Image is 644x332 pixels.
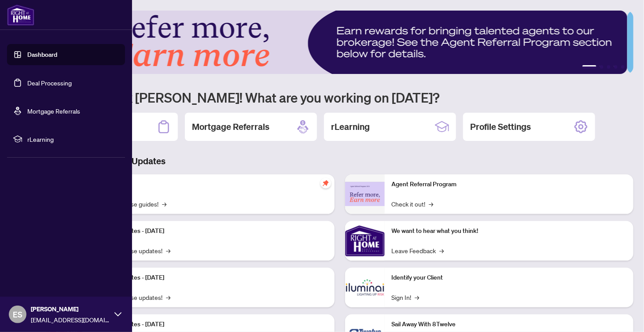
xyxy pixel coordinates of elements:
button: 1 [582,65,596,69]
img: Agent Referral Program [345,182,385,206]
span: [EMAIL_ADDRESS][DOMAIN_NAME] [31,315,110,325]
span: pushpin [320,178,331,188]
button: 2 [600,65,604,69]
span: ES [13,308,22,321]
img: logo [7,4,34,26]
a: Deal Processing [27,79,72,87]
p: Platform Updates - [DATE] [92,273,328,283]
span: rLearning [27,134,119,144]
span: → [415,292,420,302]
p: Agent Referral Program [392,180,627,189]
a: Sign In!→ [392,292,420,302]
p: Platform Updates - [DATE] [92,320,328,329]
h3: Brokerage & Industry Updates [46,155,633,167]
p: Sail Away With 8Twelve [392,320,627,329]
span: → [429,199,434,209]
p: Platform Updates - [DATE] [92,226,328,236]
h1: Welcome back [PERSON_NAME]! What are you working on [DATE]? [46,89,633,106]
span: [PERSON_NAME] [31,304,110,314]
span: → [440,246,444,255]
p: We want to hear what you think! [392,226,627,236]
button: 3 [607,65,611,69]
button: 4 [614,65,618,69]
h2: Mortgage Referrals [192,121,269,133]
span: → [162,199,166,209]
img: Identify your Client [345,268,385,307]
h2: rLearning [331,121,370,133]
span: → [166,292,170,302]
span: → [166,246,170,255]
a: Mortgage Referrals [27,107,80,115]
h2: Profile Settings [470,121,531,133]
button: 5 [621,65,625,69]
a: Dashboard [27,51,57,59]
a: Check it out!→ [392,199,434,209]
p: Self-Help [92,180,328,189]
p: Identify your Client [392,273,627,283]
a: Leave Feedback→ [392,246,444,255]
img: Slide 0 [46,11,627,74]
img: We want to hear what you think! [345,221,385,261]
